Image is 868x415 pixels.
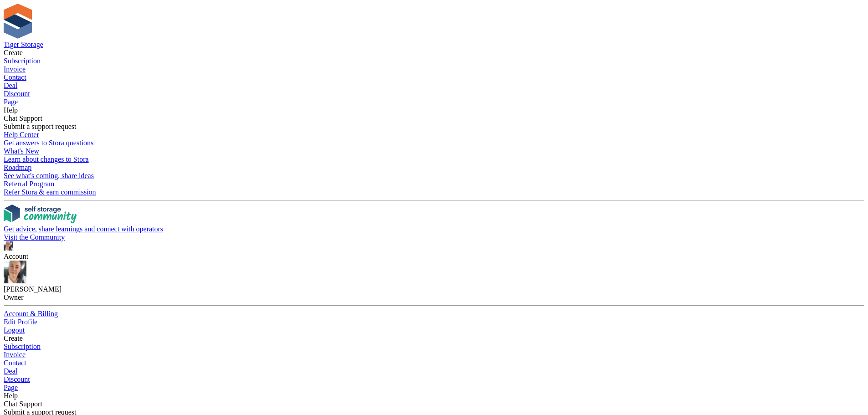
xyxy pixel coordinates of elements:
div: [PERSON_NAME] [4,285,864,293]
span: Roadmap [4,164,31,171]
img: stora-icon-8386f47178a22dfd0bd8f6a31ec36ba5ce8667c1dd55bd0f319d3a0aa187defe.svg [4,4,32,39]
span: Visit the Community [4,233,65,241]
a: Help Center Get answers to Stora questions [4,131,864,147]
span: Chat Support [4,114,42,122]
a: Contact [4,359,864,367]
img: Becky Martin [4,241,13,251]
div: Submit a support request [4,123,864,131]
a: Logout [4,326,864,334]
a: Subscription [4,343,864,351]
span: Account [4,252,28,260]
a: What's New Learn about changes to Stora [4,147,864,164]
a: Deal [4,82,864,90]
a: Invoice [4,351,864,359]
img: community-logo-e120dcb29bea30313fccf008a00513ea5fe9ad107b9d62852cae38739ed8438e.svg [4,205,77,223]
div: Refer Stora & earn commission [4,188,864,196]
a: Account & Billing [4,310,864,318]
div: See what's coming, share ideas [4,172,864,180]
a: Get advice, share learnings and connect with operators Visit the Community [4,205,864,241]
span: Create [4,49,23,56]
span: What's New [4,147,39,155]
a: Discount [4,375,864,384]
a: Invoice [4,65,864,73]
div: Owner [4,293,864,302]
span: Help Center [4,131,39,138]
div: Get answers to Stora questions [4,139,864,147]
span: Help [4,392,18,400]
a: Referral Program Refer Stora & earn commission [4,180,864,196]
div: Learn about changes to Stora [4,155,864,164]
a: Edit Profile [4,318,864,326]
div: Get advice, share learnings and connect with operators [4,225,864,233]
img: Becky Martin [4,261,26,283]
a: Contact [4,73,864,82]
span: Create [4,334,23,342]
a: Page [4,384,864,392]
a: Roadmap See what's coming, share ideas [4,164,864,180]
a: Page [4,98,864,106]
span: Help [4,106,18,114]
a: Subscription [4,57,864,65]
a: Deal [4,367,864,375]
a: Tiger Storage [4,41,43,48]
span: Chat Support [4,400,42,408]
span: Referral Program [4,180,55,188]
a: Discount [4,90,864,98]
